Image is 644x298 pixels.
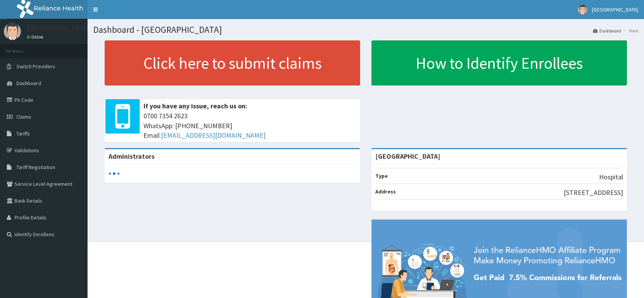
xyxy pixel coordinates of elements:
a: Click here to submit claims [105,40,360,85]
span: Dashboard [16,80,41,87]
b: Type [375,172,388,179]
b: If you have any issue, reach us on: [143,101,247,110]
a: How to Identify Enrollees [371,40,627,85]
h1: Dashboard - [GEOGRAPHIC_DATA] [93,25,638,35]
a: [EMAIL_ADDRESS][DOMAIN_NAME] [161,131,266,140]
p: Hospital [599,172,623,182]
svg: audio-loading [108,168,120,179]
b: Administrators [108,152,155,161]
li: Here [622,27,638,34]
img: User Image [4,23,21,40]
a: Dashboard [593,27,621,34]
span: Claims [16,113,31,120]
span: [GEOGRAPHIC_DATA] [592,6,638,13]
strong: [GEOGRAPHIC_DATA] [375,152,440,161]
span: 0700 7354 2623 WhatsApp: [PHONE_NUMBER] Email: [143,111,356,140]
a: Online [27,34,45,40]
b: Address [375,188,396,195]
p: [GEOGRAPHIC_DATA] [27,25,89,32]
span: Tariff Negotiation [16,164,55,171]
p: [STREET_ADDRESS] [564,188,623,198]
img: User Image [578,5,587,14]
span: Switch Providers [16,63,55,70]
span: Tariffs [16,130,30,137]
